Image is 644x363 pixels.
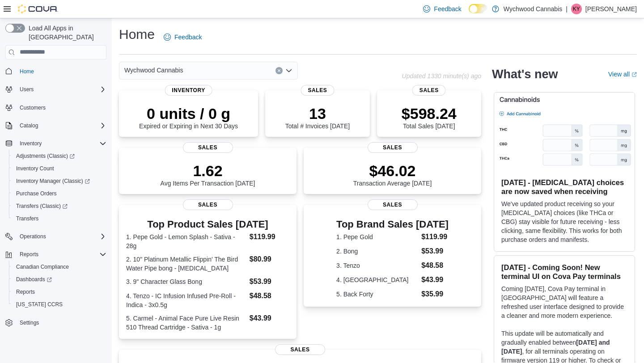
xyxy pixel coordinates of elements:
[16,120,106,131] span: Catalog
[421,260,449,271] dd: $48.58
[336,219,449,230] h3: Top Brand Sales [DATE]
[20,251,38,258] span: Reports
[13,287,38,297] a: Reports
[285,105,350,130] div: Total # Invoices [DATE]
[13,213,106,224] span: Transfers
[285,67,292,74] button: Open list of options
[275,344,325,355] span: Sales
[183,199,233,210] span: Sales
[9,298,110,311] button: [US_STATE] CCRS
[126,291,246,309] dt: 4. Tenzo - IC Infusion Infused Pre-Roll - Indica - 3x0.5g
[183,142,233,153] span: Sales
[16,215,38,222] span: Transfers
[126,277,246,286] dt: 3. 9" Character Glass Bong
[421,289,449,300] dd: $35.99
[412,85,446,96] span: Sales
[119,25,155,43] h1: Home
[16,249,106,260] span: Reports
[402,72,481,80] p: Updated 1330 minute(s) ago
[124,65,183,76] span: Wychwood Cannabis
[161,162,255,187] div: Avg Items Per Transaction [DATE]
[402,105,457,130] div: Total Sales [DATE]
[13,188,60,199] a: Purchase Orders
[9,150,110,162] a: Adjustments (Classic)
[16,203,68,210] span: Transfers (Classic)
[126,219,289,230] h3: Top Product Sales [DATE]
[2,248,110,261] button: Reports
[501,263,627,281] h3: [DATE] - Coming Soon! New terminal UI on Cova Pay terminals
[336,232,418,241] dt: 1. Pepe Gold
[16,84,106,95] span: Users
[421,246,449,257] dd: $53.99
[25,24,106,42] span: Load All Apps in [GEOGRAPHIC_DATA]
[585,4,637,14] p: [PERSON_NAME]
[16,288,35,295] span: Reports
[501,178,627,196] h3: [DATE] - [MEDICAL_DATA] choices are now saved when receiving
[16,102,106,113] span: Customers
[9,162,110,175] button: Inventory Count
[402,105,457,122] p: $598.24
[13,176,93,186] a: Inventory Manager (Classic)
[9,175,110,187] a: Inventory Manager (Classic)
[126,314,246,332] dt: 5. Carmel - Animal Face Pure Live Resin 510 Thread Cartridge - Sativa - 1g
[566,4,568,14] p: |
[250,291,289,301] dd: $48.58
[161,162,255,180] p: 1.62
[9,286,110,298] button: Reports
[126,255,246,273] dt: 2. 10" Platinum Metallic Flippin' The Bird Water Pipe bong - [MEDICAL_DATA]
[5,61,106,353] nav: Complex example
[139,105,238,130] div: Expired or Expiring in Next 30 Days
[16,138,106,149] span: Inventory
[16,190,57,197] span: Purchase Orders
[501,284,627,320] p: Coming [DATE], Cova Pay terminal in [GEOGRAPHIC_DATA] will feature a refreshed user interface des...
[250,276,289,287] dd: $53.99
[250,254,289,265] dd: $80.99
[2,65,110,78] button: Home
[165,85,212,96] span: Inventory
[16,317,106,328] span: Settings
[16,165,54,172] span: Inventory Count
[16,138,45,149] button: Inventory
[20,86,34,93] span: Users
[13,163,106,174] span: Inventory Count
[501,199,627,244] p: We've updated product receiving so your [MEDICAL_DATA] choices (like THCa or CBG) stay visible fo...
[336,247,418,256] dt: 2. Bong
[16,231,106,242] span: Operations
[13,201,106,211] span: Transfers (Classic)
[16,263,69,270] span: Canadian Compliance
[16,102,49,113] a: Customers
[421,274,449,285] dd: $43.99
[469,4,487,13] input: Dark Mode
[13,151,78,161] a: Adjustments (Classic)
[9,200,110,212] a: Transfers (Classic)
[336,275,418,284] dt: 4. [GEOGRAPHIC_DATA]
[174,33,202,42] span: Feedback
[13,176,106,186] span: Inventory Manager (Classic)
[9,273,110,286] a: Dashboards
[13,274,55,285] a: Dashboards
[13,213,42,224] a: Transfers
[13,274,106,285] span: Dashboards
[20,122,38,129] span: Catalog
[16,66,106,77] span: Home
[13,299,106,310] span: Washington CCRS
[13,163,58,174] a: Inventory Count
[20,68,34,75] span: Home
[250,232,289,242] dd: $119.99
[9,212,110,225] button: Transfers
[16,177,90,185] span: Inventory Manager (Classic)
[13,201,71,211] a: Transfers (Classic)
[2,83,110,96] button: Users
[2,230,110,243] button: Operations
[16,84,37,95] button: Users
[469,13,469,14] span: Dark Mode
[160,28,205,46] a: Feedback
[608,71,637,78] a: View allExternal link
[368,142,418,153] span: Sales
[501,339,610,355] strong: [DATE] and [DATE]
[2,137,110,150] button: Inventory
[13,188,106,199] span: Purchase Orders
[353,162,432,180] p: $46.02
[250,313,289,324] dd: $43.99
[16,231,50,242] button: Operations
